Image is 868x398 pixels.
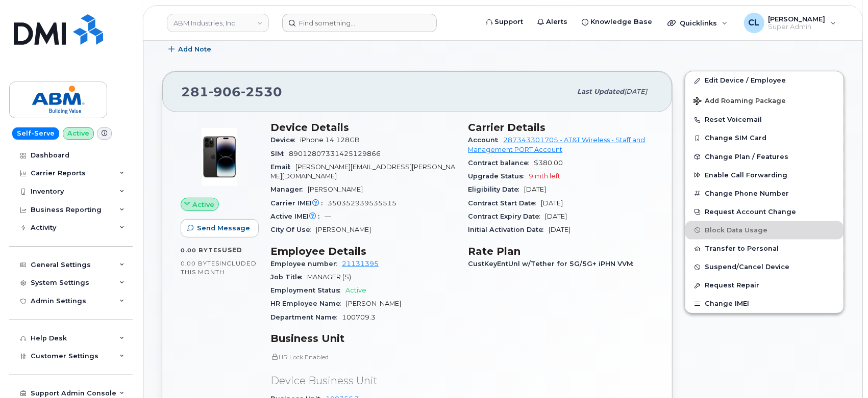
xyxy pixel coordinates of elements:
[300,136,360,144] span: iPhone 14 128GB
[534,159,563,167] span: $380.00
[192,200,214,209] span: Active
[545,213,567,220] span: [DATE]
[525,185,547,193] span: [DATE]
[181,260,219,267] span: 0.00 Bytes
[270,374,456,388] p: Device Business Unit
[685,111,844,129] button: Reset Voicemail
[685,148,844,166] button: Change Plan / Features
[749,17,760,29] span: CL
[181,219,259,237] button: Send Message
[468,185,525,193] span: Eligibility Date
[270,136,300,144] span: Device
[342,260,379,268] a: 21131395
[325,213,331,220] span: —
[270,286,345,294] span: Employment Status
[737,13,844,33] div: Carl Larrison
[530,12,575,32] a: Alerts
[685,276,844,295] button: Request Repair
[577,88,624,95] span: Last updated
[468,245,654,257] h3: Rate Plan
[181,84,282,99] span: 281
[685,203,844,221] button: Request Account Change
[197,223,250,233] span: Send Message
[590,17,652,27] span: Knowledge Base
[308,185,363,193] span: [PERSON_NAME]
[181,247,222,254] span: 0.00 Bytes
[494,17,523,27] span: Support
[685,240,844,258] button: Transfer to Personal
[241,84,282,99] span: 2530
[270,121,456,134] h3: Device Details
[468,199,541,207] span: Contract Start Date
[346,300,401,307] span: [PERSON_NAME]
[468,226,549,233] span: Initial Activation Date
[328,199,396,207] span: 350352939535515
[468,172,529,180] span: Upgrade Status
[270,226,316,233] span: City Of Use
[705,153,788,161] span: Change Plan / Features
[270,163,295,171] span: Email
[468,159,534,167] span: Contract balance
[270,260,342,268] span: Employee number
[270,150,289,157] span: SIM
[209,84,241,99] span: 906
[768,15,826,23] span: [PERSON_NAME]
[529,172,561,180] span: 9 mth left
[685,90,844,111] button: Add Roaming Package
[162,40,220,59] button: Add Note
[705,171,787,179] span: Enable Call Forwarding
[685,221,844,240] button: Block Data Usage
[660,13,735,33] div: Quicklinks
[289,150,381,157] span: 89012807331425129866
[270,313,342,321] span: Department Name
[541,199,563,207] span: [DATE]
[468,213,545,220] span: Contract Expiry Date
[685,258,844,276] button: Suspend/Cancel Device
[270,213,325,220] span: Active IMEI
[624,88,647,95] span: [DATE]
[685,184,844,203] button: Change Phone Number
[342,313,376,321] span: 100709.3
[468,136,646,153] a: 287343301705 - AT&T Wireless - Staff and Management PORT Account
[189,126,250,188] img: image20231002-3703462-njx0qo.jpeg
[468,136,504,144] span: Account
[549,226,571,233] span: [DATE]
[270,245,456,257] h3: Employee Details
[468,121,654,134] h3: Carrier Details
[685,166,844,184] button: Enable Call Forwarding
[270,185,308,193] span: Manager
[345,286,366,294] span: Active
[316,226,371,233] span: [PERSON_NAME]
[270,163,455,180] span: [PERSON_NAME][EMAIL_ADDRESS][PERSON_NAME][DOMAIN_NAME]
[270,353,456,361] p: HR Lock Enabled
[282,14,437,32] input: Find something...
[680,19,717,27] span: Quicklinks
[575,12,659,32] a: Knowledge Base
[685,295,844,313] button: Change IMEI
[167,14,269,32] a: ABM Industries, Inc.
[178,44,211,54] span: Add Note
[546,17,567,27] span: Alerts
[270,332,456,344] h3: Business Unit
[693,97,786,107] span: Add Roaming Package
[685,71,844,90] a: Edit Device / Employee
[270,300,346,307] span: HR Employee Name
[479,12,530,32] a: Support
[705,263,789,271] span: Suspend/Cancel Device
[468,260,639,268] span: CustKeyEntUnl w/Tether for 5G/5G+ iPHN VVM
[768,23,826,31] span: Super Admin
[270,199,328,207] span: Carrier IMEI
[685,129,844,147] button: Change SIM Card
[270,273,307,281] span: Job Title
[222,246,242,254] span: used
[307,273,351,281] span: MANAGER (S)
